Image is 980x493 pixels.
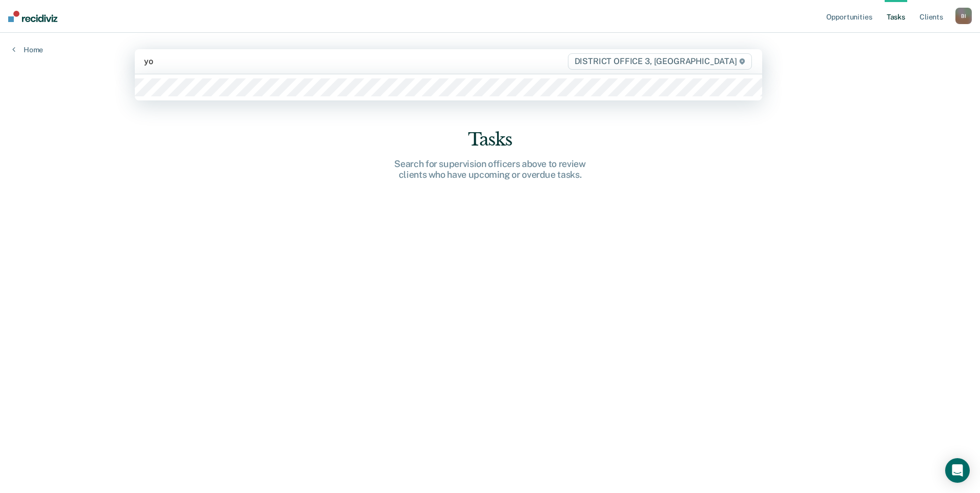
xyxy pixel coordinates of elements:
[12,45,43,54] a: Home
[955,8,972,24] button: BI
[955,8,972,24] div: B I
[8,11,57,22] img: Recidiviz
[326,158,654,180] div: Search for supervision officers above to review clients who have upcoming or overdue tasks.
[945,458,970,483] div: Open Intercom Messenger
[568,53,752,70] span: DISTRICT OFFICE 3, [GEOGRAPHIC_DATA]
[326,129,654,150] div: Tasks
